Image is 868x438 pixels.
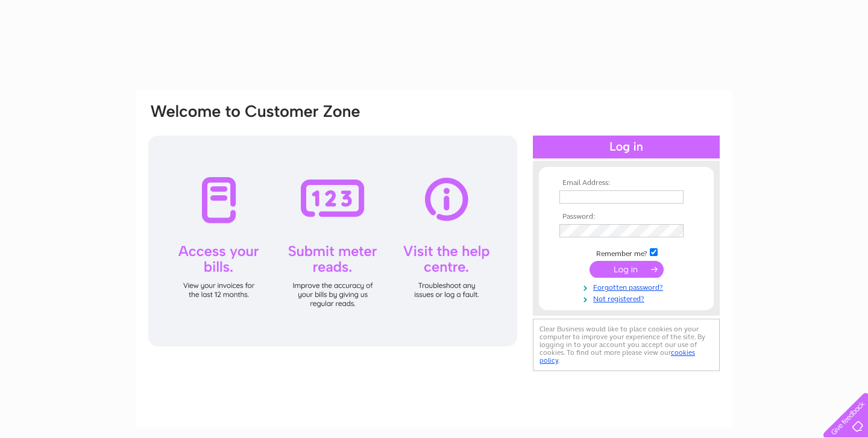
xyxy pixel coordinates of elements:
input: Submit [590,261,664,278]
a: cookies policy [539,348,695,364]
th: Email Address: [556,179,696,187]
th: Password: [556,213,696,221]
div: Clear Business would like to place cookies on your computer to improve your experience of the sit... [533,319,720,371]
a: Forgotten password? [559,281,696,292]
td: Remember me? [556,246,696,258]
a: Not registered? [559,292,696,304]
